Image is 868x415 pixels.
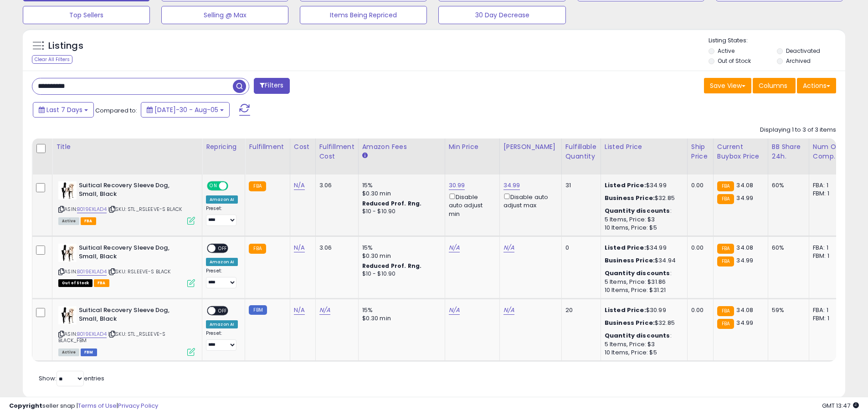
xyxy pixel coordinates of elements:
[58,306,195,355] div: ASIN:
[717,194,734,204] small: FBA
[206,142,241,152] div: Repricing
[709,36,845,45] p: Listing States:
[605,340,680,348] div: 5 Items, Price: $3
[206,330,238,351] div: Preset:
[503,192,555,210] div: Disable auto adjust max
[48,40,83,52] h5: Listings
[294,142,312,152] div: Cost
[216,307,230,315] span: OFF
[254,78,289,94] button: Filters
[249,181,266,191] small: FBA
[605,206,670,215] b: Quantity discounts
[718,47,734,55] label: Active
[9,402,158,410] div: seller snap | |
[736,243,753,252] span: 34.08
[605,269,680,277] div: :
[503,142,558,152] div: [PERSON_NAME]
[691,306,706,314] div: 0.00
[736,181,753,190] span: 34.08
[772,306,802,314] div: 59%
[605,286,680,294] div: 10 Items, Price: $31.21
[813,190,843,198] div: FBM: 1
[154,105,218,114] span: [DATE]-30 - Aug-05
[605,181,680,190] div: $34.99
[300,6,427,24] button: Items Being Repriced
[33,102,94,118] button: Last 7 Days
[565,244,594,252] div: 0
[605,194,680,202] div: $32.85
[362,152,368,160] small: Amazon Fees.
[565,306,594,314] div: 20
[503,306,514,315] a: N/A
[362,270,438,278] div: $10 - $10.90
[717,244,734,254] small: FBA
[79,306,190,325] b: Suitical Recovery Sleeve Dog, Small, Black
[691,142,709,161] div: Ship Price
[362,314,438,323] div: $0.30 min
[319,244,351,252] div: 3.06
[362,142,441,152] div: Amazon Fees
[249,244,266,254] small: FBA
[77,330,107,338] a: B019EXLAD4
[56,142,198,152] div: Title
[772,244,802,252] div: 60%
[319,181,351,190] div: 3.06
[58,181,77,200] img: 31K2C7CNw3L._SL40_.jpg
[46,105,82,114] span: Last 7 Days
[362,208,438,215] div: $10 - $10.90
[81,217,96,225] span: FBA
[753,78,796,93] button: Columns
[605,224,680,232] div: 10 Items, Price: $5
[605,256,655,265] b: Business Price:
[94,279,109,287] span: FBA
[736,194,753,202] span: 34.99
[78,401,117,410] a: Terms of Use
[95,106,137,115] span: Compared to:
[605,306,646,314] b: Listed Price:
[319,306,330,315] a: N/A
[58,244,195,286] div: ASIN:
[605,348,680,357] div: 10 Items, Price: $5
[58,217,79,225] span: All listings currently available for purchase on Amazon
[717,256,734,266] small: FBA
[565,181,594,190] div: 31
[294,243,305,252] a: N/A
[206,320,238,328] div: Amazon AI
[77,205,107,213] a: B019EXLAD4
[605,256,680,265] div: $34.94
[39,374,104,383] span: Show: entries
[813,252,843,260] div: FBM: 1
[249,305,267,315] small: FBM
[605,142,683,152] div: Listed Price
[718,57,751,65] label: Out of Stock
[772,142,805,161] div: BB Share 24h.
[822,401,859,410] span: 2025-08-13 13:47 GMT
[503,243,514,252] a: N/A
[449,181,465,190] a: 30.99
[813,314,843,323] div: FBM: 1
[58,348,79,356] span: All listings currently available for purchase on Amazon
[449,192,493,218] div: Disable auto adjust min
[605,181,646,190] b: Listed Price:
[362,252,438,260] div: $0.30 min
[605,243,646,252] b: Listed Price:
[206,205,238,226] div: Preset:
[58,181,195,224] div: ASIN:
[717,181,734,191] small: FBA
[227,182,241,190] span: OFF
[206,268,238,288] div: Preset:
[79,244,190,263] b: Suitical Recovery Sleeve Dog, Small, Black
[813,244,843,252] div: FBA: 1
[717,319,734,329] small: FBA
[605,244,680,252] div: $34.99
[786,57,811,65] label: Archived
[717,306,734,316] small: FBA
[108,268,171,275] span: | SKU: RSLEEVE-S BLACK
[605,194,655,202] b: Business Price:
[736,318,753,327] span: 34.99
[605,278,680,286] div: 5 Items, Price: $31.86
[605,332,680,340] div: :
[605,319,680,327] div: $32.85
[736,256,753,265] span: 34.99
[206,195,238,204] div: Amazon AI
